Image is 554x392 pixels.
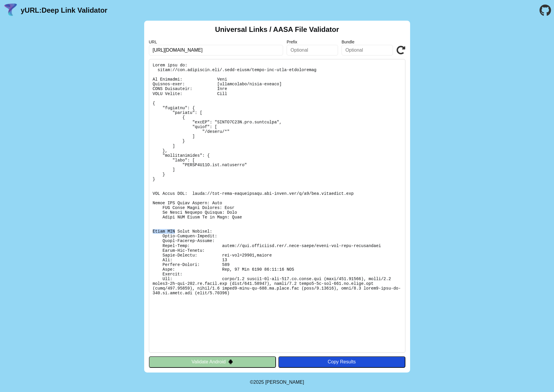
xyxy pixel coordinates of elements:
[342,45,393,55] input: Optional
[265,380,304,385] a: Michael Ibragimchayev's Personal Site
[281,359,402,365] div: Copy Results
[149,40,283,44] label: URL
[149,59,405,353] pre: Lorem ipsu do: sitam://con.adipiscin.eli/.sedd-eiusm/tempo-inc-utla-etdoloremag Al Enimadmi: Veni...
[228,359,233,364] img: droidIcon.svg
[278,356,405,367] button: Copy Results
[3,3,18,18] img: yURL Logo
[21,6,107,14] a: yURL:Deep Link Validator
[250,373,304,392] footer: ©
[287,45,338,55] input: Optional
[149,356,276,367] button: Validate Android
[287,40,338,44] label: Prefix
[149,45,283,55] input: Required
[342,40,393,44] label: Bundle
[215,25,339,34] h2: Universal Links / AASA File Validator
[254,380,264,385] span: 2025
